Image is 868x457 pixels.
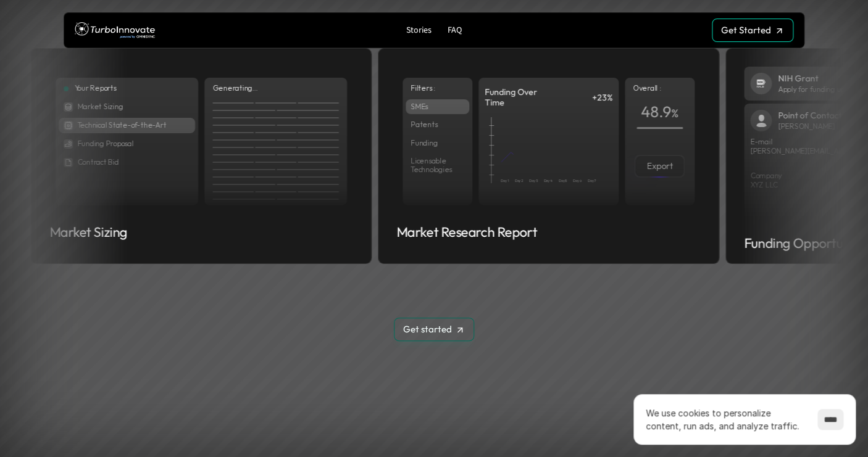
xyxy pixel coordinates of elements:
p: Get Started [721,25,771,36]
a: FAQ [443,22,467,39]
p: FAQ [448,25,462,36]
img: TurboInnovate Logo [75,19,155,42]
a: Get Started [712,19,793,42]
p: Stories [406,25,432,36]
p: We use cookies to personalize content, run ads, and analyze traffic. [646,406,805,432]
a: Stories [401,22,436,39]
